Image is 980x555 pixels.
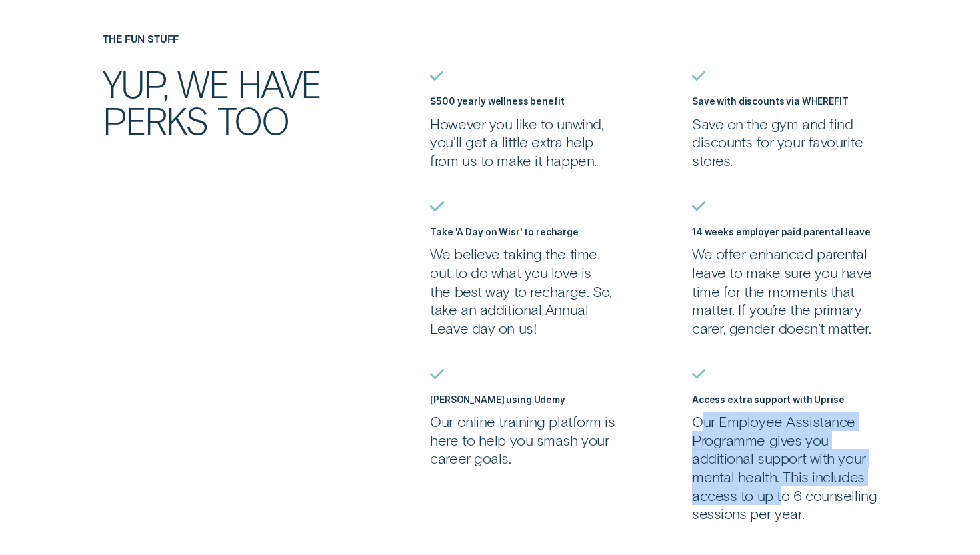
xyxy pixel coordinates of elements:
label: Access extra support with Uprise [692,394,845,405]
p: Our Employee Assistance Programme gives you additional support with your mental health. This incl... [692,412,877,523]
p: We believe taking the time out to do what you love is the best way to recharge. So, take an addit... [430,245,615,337]
h4: The Fun Stuff [103,33,353,45]
p: Our online training platform is here to help you smash your career goals. [430,412,615,468]
p: However you like to unwind, you’ll get a little extra help from us to make it happen. [430,115,615,170]
label: Take 'A Day on Wisr' to recharge [430,227,579,237]
label: 14 weeks employer paid parental leave [692,227,871,237]
p: We offer enhanced parental leave to make sure you have time for the moments that matter. If you’r... [692,245,877,337]
label: $500 yearly wellness benefit [430,96,564,107]
h2: YUP, WE HAVE PERKS TOO [103,65,327,138]
p: Save on the gym and find discounts for your favourite stores. [692,115,877,170]
label: Save with discounts via WHEREFIT [692,96,849,107]
label: [PERSON_NAME] using Udemy [430,394,565,405]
